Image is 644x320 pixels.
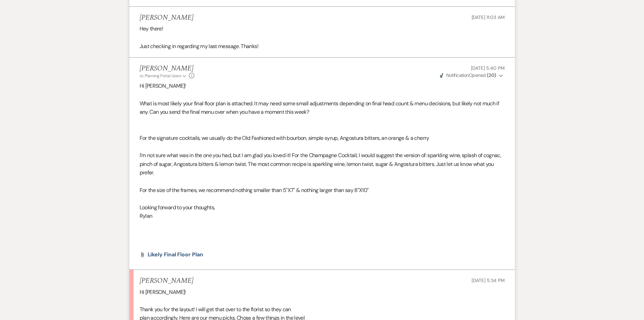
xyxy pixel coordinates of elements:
h5: [PERSON_NAME] [140,277,193,285]
button: to: Planning Portal Users [140,73,188,79]
span: [DATE] 11:03 AM [472,14,505,20]
p: Rylan [140,212,505,220]
span: Notification [446,72,469,78]
h5: [PERSON_NAME] [140,14,193,22]
strong: ( 20 ) [487,72,496,78]
p: For the size of the frames, we recommend nothing smaller than 5"X7" & nothing larger than say 8"X10" [140,186,505,195]
a: Likely Final Floor Plan [148,252,203,257]
span: [DATE] 5:40 PM [471,65,504,71]
span: to: Planning Portal Users [140,73,181,79]
p: Just checking in regarding my last message. Thanks! [140,42,505,51]
h5: [PERSON_NAME] [140,64,195,73]
p: What is most likely your final floor plan is attached. It may need some small adjustments dependi... [140,99,505,116]
p: For the signature cocktails, we usually do the Old Fashioned with bourbon, simple syrup, Angostur... [140,134,505,143]
span: Likely Final Floor Plan [148,251,203,258]
span: [DATE] 5:34 PM [472,277,504,283]
p: I'm not sure what was in the one you had, but I am glad you loved it! For the Champagne Cocktail,... [140,151,505,177]
p: Hey there! [140,24,505,33]
p: Hi [PERSON_NAME]! [140,82,505,90]
button: NotificationOpened (20) [439,72,504,79]
p: Looking forward to your thoughts, [140,203,505,212]
span: Opened [440,72,496,78]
